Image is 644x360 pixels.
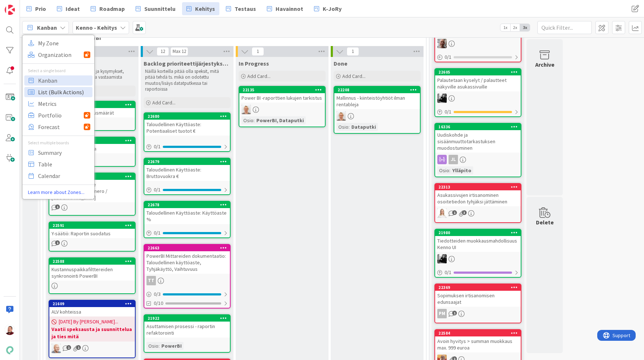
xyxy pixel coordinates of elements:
[144,142,230,151] div: 0/1
[24,38,92,48] a: My Zone
[437,39,447,48] img: VH
[252,47,264,56] span: 1
[144,60,231,67] span: Backlog prioriteettijärjestyksessä
[334,87,420,109] div: 22208Mallinnus - kiinteistöyhtiöt ilman rentableja
[334,93,420,109] div: Mallinnus - kiinteistöyhtiöt ilman rentableja
[182,2,219,15] a: Kehitys
[348,123,350,131] span: :
[435,284,521,307] div: 22369Sopimuksen irtisanomisen edunsaajat
[59,318,118,326] span: [DATE] By [PERSON_NAME]...
[435,254,521,264] div: KM
[144,202,230,224] div: 22678Taloudellinen Käyttöaste: Käyttöaste %
[350,123,378,131] div: Dataputki
[435,284,521,291] div: 22369
[144,315,230,322] div: 21922
[435,236,521,252] div: Tiedotteiden muokkausmahdollisuus Kenno UI
[435,107,521,116] div: 0/1
[158,342,160,350] span: :
[148,245,230,251] div: 22663
[53,301,135,306] div: 21609
[144,245,230,274] div: 22663PowerBI Mittareiden dokumentaatio: Taloudellinen käyttöaste, Tyhjäkäyttö, Vaihtuvuus
[452,311,457,315] span: 1
[144,185,230,194] div: 0/1
[536,218,554,227] div: Delete
[144,208,230,224] div: Taloudellinen Käyttöaste: Käyttöaste %
[99,4,125,13] span: Roadmap
[24,122,92,132] a: Forecast
[49,229,135,238] div: Y-säätiö: Raportin suodatus
[437,166,449,174] div: Osio
[38,87,90,98] span: List (Bulk Actions)
[38,38,90,49] span: My Zone
[146,342,158,350] div: Osio
[241,116,253,124] div: Osio
[144,322,230,338] div: Asuttamisen prosessi - raportin refaktorointi
[49,258,135,265] div: 22588
[76,345,81,350] span: 1
[15,1,33,10] span: Support
[449,155,458,164] div: JL
[38,121,84,132] span: Forecast
[450,166,473,174] div: Ylläpito
[435,336,521,352] div: Avoin hyvitys > summan muokkaus max. 999 euroa
[144,158,230,165] div: 22679
[144,165,230,181] div: Taloudellinen Käyttöaste: Bruttovuokra €
[437,254,447,264] img: KM
[144,314,231,353] a: 21922Asuttamisen prosessi - raportin refaktorointiOsio:PowerBI
[24,99,92,109] a: Metrics
[24,171,92,181] a: Calendar
[445,108,451,116] span: 0 / 1
[435,291,521,307] div: Sopimuksen irtisanomisen edunsaajat
[154,186,161,194] span: 0 / 1
[337,111,346,121] img: PM
[435,229,521,236] div: 21980
[24,50,92,60] a: Organization
[435,124,521,130] div: 16336
[253,116,255,124] span: :
[49,258,135,281] div: 22588Kustannuspaikkafilttereiden synkronointi PowerBI
[222,2,260,15] a: Testaus
[239,105,325,114] div: PM
[144,158,231,195] a: 22679Taloudellinen Käyttöaste: Bruttovuokra €0/1
[38,170,90,181] span: Calendar
[38,110,84,121] span: Portfolio
[434,123,521,177] a: 16336Uudiskohde ja sisäänmuuttotarkastuksen muodostuminenJLOsio:Ylläpito
[144,245,230,251] div: 22663
[144,202,230,208] div: 22678
[239,93,325,103] div: Power BI -raporttien lukujen tarkistus
[435,39,521,48] div: VH
[438,230,521,235] div: 21980
[24,159,92,169] a: Table
[334,111,420,121] div: PM
[144,201,231,238] a: 22678Taloudellinen Käyttöaste: Käyttöaste %0/1
[49,301,135,316] div: 21609ALV kohteissa
[243,87,325,92] div: 22135
[438,285,521,290] div: 22369
[435,268,521,277] div: 0/1
[445,269,451,276] span: 0 / 1
[434,183,521,223] a: 22313Asukassivujen irtisanominen osoitetiedon tyhjäksi jättäminenSL
[24,148,92,158] a: Summary
[334,87,420,93] div: 22208
[263,2,307,15] a: Havainnot
[347,47,359,56] span: 1
[173,50,186,53] div: Max 12
[310,2,346,15] a: K-JoRy
[53,2,84,15] a: Ideat
[38,49,84,60] span: Organization
[144,290,230,299] div: 0/3
[144,228,230,237] div: 0/1
[437,208,447,218] img: SL
[144,113,230,120] div: 22680
[435,309,521,318] div: PM
[144,244,231,309] a: 22663PowerBI Mittareiden dokumentaatio: Taloudellinen käyttöaste, Tyhjäkäyttö, VaihtuvuusTT0/30/10
[338,87,420,92] div: 22208
[66,4,80,13] span: Ideat
[434,229,521,278] a: 21980Tiedotteiden muokkausmahdollisuus Kenno UIKM0/1
[500,24,510,31] span: 1x
[66,345,71,350] span: 1
[435,184,521,190] div: 22313
[24,87,92,97] a: List (Bulk Actions)
[131,2,180,15] a: Suunnittelu
[154,143,161,150] span: 0 / 1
